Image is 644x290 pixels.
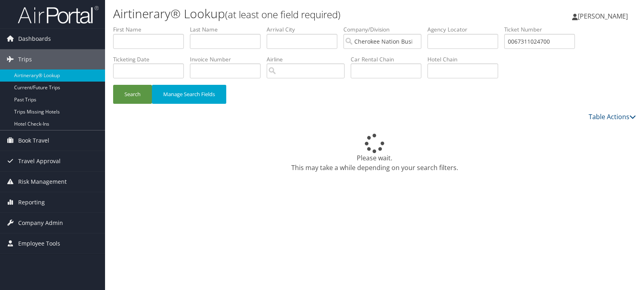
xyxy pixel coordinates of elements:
label: Ticketing Date [113,55,190,63]
div: Please wait. This may take a while depending on your search filters. [113,134,636,172]
label: Hotel Chain [427,55,504,63]
label: Ticket Number [504,25,581,34]
a: [PERSON_NAME] [572,4,636,28]
span: Travel Approval [18,151,61,171]
label: Arrival City [267,25,343,34]
label: Invoice Number [190,55,267,63]
a: Table Actions [589,112,636,121]
span: Company Admin [18,213,63,233]
label: Car Rental Chain [351,55,427,63]
span: Risk Management [18,172,67,192]
label: Airline [267,55,351,63]
label: Agency Locator [427,25,504,34]
span: Book Travel [18,130,49,151]
span: Employee Tools [18,233,60,254]
span: Reporting [18,192,45,212]
small: (at least one field required) [225,8,341,21]
label: Company/Division [343,25,427,34]
span: [PERSON_NAME] [578,12,628,21]
label: Last Name [190,25,267,34]
button: Search [113,85,152,104]
span: Dashboards [18,29,51,49]
label: First Name [113,25,190,34]
button: Manage Search Fields [152,85,226,104]
img: airportal-logo.png [18,5,99,24]
span: Trips [18,49,32,69]
h1: Airtinerary® Lookup [113,5,462,22]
